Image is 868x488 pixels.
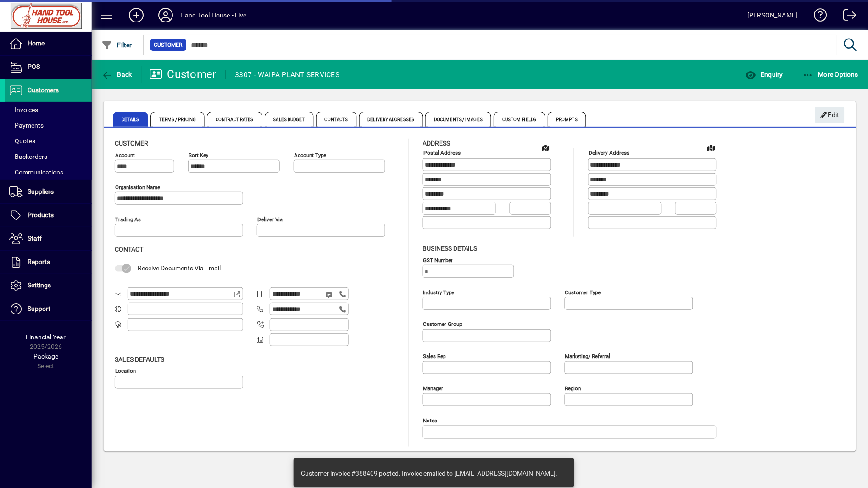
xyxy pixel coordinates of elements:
[92,66,142,83] app-page-header-button: Back
[9,106,38,113] span: Invoices
[801,66,861,83] button: More Options
[565,289,601,295] mat-label: Customer type
[115,140,148,147] span: Customer
[5,102,92,118] a: Invoices
[301,469,558,478] div: Customer invoice #388409 posted. Invoice emailed to [EMAIL_ADDRESS][DOMAIN_NAME].
[539,140,553,155] a: View on map
[5,32,92,55] a: Home
[235,67,340,82] div: 3307 - WAIPA PLANT SERVICES
[359,112,423,127] span: Delivery Addresses
[28,39,45,47] span: Home
[28,86,59,94] span: Customers
[115,246,143,253] span: Contact
[5,118,92,133] a: Payments
[115,216,141,223] mat-label: Trading as
[5,227,92,250] a: Staff
[28,188,54,195] span: Suppliers
[9,137,35,145] span: Quotes
[101,71,132,78] span: Back
[423,385,443,392] mat-label: Manager
[115,184,160,191] mat-label: Organisation name
[154,40,183,50] span: Customer
[5,56,92,79] a: POS
[115,356,164,363] span: Sales defaults
[5,164,92,180] a: Communications
[180,8,247,22] div: Hand Tool House - Live
[423,257,453,263] mat-label: GST Number
[28,63,40,70] span: POS
[138,264,221,272] span: Receive Documents Via Email
[316,112,357,127] span: Contacts
[28,258,50,265] span: Reports
[820,107,840,123] span: Edit
[807,2,827,32] a: Knowledge Base
[207,112,262,127] span: Contract Rates
[565,385,581,392] mat-label: Region
[425,112,491,127] span: Documents / Images
[28,305,50,312] span: Support
[423,289,454,295] mat-label: Industry type
[743,66,785,83] button: Enquiry
[5,297,92,320] a: Support
[33,353,58,360] span: Package
[803,71,859,78] span: More Options
[9,168,63,176] span: Communications
[26,333,66,341] span: Financial Year
[257,216,283,223] mat-label: Deliver via
[115,152,135,158] mat-label: Account
[836,2,857,32] a: Logout
[28,211,54,219] span: Products
[704,140,719,155] a: View on map
[319,284,341,306] button: Send SMS
[494,112,545,127] span: Custom Fields
[5,251,92,274] a: Reports
[423,140,450,147] span: Address
[548,112,587,127] span: Prompts
[151,7,180,23] button: Profile
[423,417,437,424] mat-label: Notes
[99,66,134,83] button: Back
[748,8,798,22] div: [PERSON_NAME]
[189,152,208,158] mat-label: Sort key
[5,204,92,227] a: Products
[5,180,92,203] a: Suppliers
[5,274,92,297] a: Settings
[150,112,205,127] span: Terms / Pricing
[745,71,783,78] span: Enquiry
[9,122,44,129] span: Payments
[294,152,326,158] mat-label: Account Type
[423,321,462,327] mat-label: Customer group
[5,133,92,149] a: Quotes
[115,368,136,374] mat-label: Location
[99,37,134,53] button: Filter
[28,281,51,289] span: Settings
[122,7,151,23] button: Add
[815,107,845,123] button: Edit
[9,153,47,160] span: Backorders
[101,41,132,49] span: Filter
[423,245,478,252] span: Business details
[28,235,42,242] span: Staff
[265,112,314,127] span: Sales Budget
[113,112,148,127] span: Details
[5,149,92,164] a: Backorders
[565,353,611,359] mat-label: Marketing/ Referral
[423,353,446,359] mat-label: Sales rep
[149,67,217,82] div: Customer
